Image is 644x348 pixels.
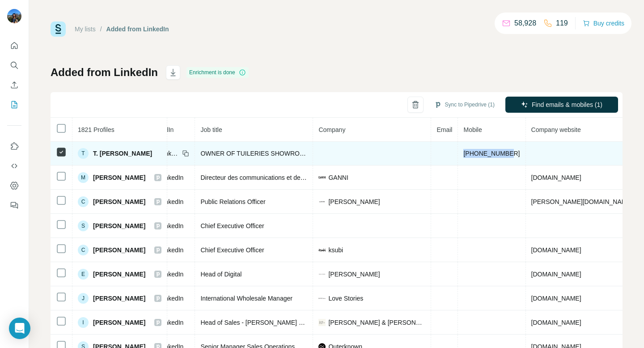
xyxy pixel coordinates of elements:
span: Job title [200,126,222,133]
span: LinkedIn [160,149,179,158]
img: company-logo [318,198,326,205]
span: [PERSON_NAME] [328,270,380,279]
button: Enrich CSV [7,77,21,93]
span: [PERSON_NAME] [93,197,145,206]
img: Surfe Logo [51,21,66,37]
span: [PERSON_NAME] [93,294,145,303]
span: [PERSON_NAME] [93,173,145,182]
div: E [78,269,89,280]
span: [PERSON_NAME] [93,246,145,255]
span: LinkedIn [160,221,183,230]
button: My lists [7,97,21,113]
span: Company website [531,126,581,133]
div: T [78,148,89,159]
img: company-logo [318,319,326,326]
div: S [78,221,89,231]
span: LinkedIn [160,270,183,279]
span: LinkedIn [160,318,183,327]
button: Dashboard [7,178,21,194]
div: C [78,245,89,255]
span: [PHONE_NUMBER] [463,150,520,157]
div: J [78,293,89,304]
span: Directeur des communications et des relations publiques [200,174,357,181]
button: Buy credits [583,17,624,30]
span: LinkedIn [160,173,183,182]
span: [DOMAIN_NAME] [531,174,581,181]
div: Open Intercom Messenger [9,318,30,339]
button: Feedback [7,197,21,213]
span: OWNER OF TUILERIES SHOWROOM [GEOGRAPHIC_DATA] [200,150,377,157]
span: [PERSON_NAME][DOMAIN_NAME] [531,198,633,205]
a: My lists [75,25,96,33]
span: [PERSON_NAME] & [PERSON_NAME] [328,318,425,327]
img: company-logo [318,246,326,254]
span: [DOMAIN_NAME] [531,319,581,326]
span: [PERSON_NAME] [93,221,145,230]
p: 119 [556,18,568,29]
div: I [78,317,89,328]
span: 1821 Profiles [78,126,114,133]
img: company-logo [318,295,326,302]
span: Head of Sales - [PERSON_NAME] & [PERSON_NAME] [200,319,356,326]
button: Use Surfe on LinkedIn [7,138,21,154]
p: 58,928 [514,18,536,29]
span: LinkedIn [160,246,183,255]
button: Quick start [7,38,21,54]
span: Email [436,126,452,133]
span: Chief Executive Officer [200,222,264,229]
span: GANNI [328,173,348,182]
button: Search [7,57,21,73]
button: Use Surfe API [7,158,21,174]
span: [DOMAIN_NAME] [531,271,581,278]
span: [DOMAIN_NAME] [531,246,581,254]
span: Chief Executive Officer [200,246,264,254]
span: T. [PERSON_NAME] [93,149,152,158]
button: Find emails & mobiles (1) [505,97,618,113]
img: Avatar [7,9,21,23]
span: LinkedIn [160,294,183,303]
div: Enrichment is done [186,67,249,78]
span: Mobile [463,126,482,133]
h1: Added from LinkedIn [51,65,158,80]
span: [DOMAIN_NAME] [531,295,581,302]
span: [PERSON_NAME] [328,197,380,206]
span: ksubi [328,246,343,255]
span: Public Relations Officer [200,198,265,205]
button: Sync to Pipedrive (1) [428,98,501,111]
span: [PERSON_NAME] [93,270,145,279]
span: International Wholesale Manager [200,295,292,302]
img: company-logo [318,176,326,178]
li: / [100,25,102,34]
div: C [78,196,89,207]
div: Added from LinkedIn [106,25,169,34]
span: Head of Digital [200,271,241,278]
div: M [78,172,89,183]
span: LinkedIn [160,197,183,206]
span: Company [318,126,345,133]
span: Love Stories [328,294,363,303]
img: company-logo [318,271,326,278]
span: Find emails & mobiles (1) [532,100,602,109]
span: [PERSON_NAME] [93,318,145,327]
